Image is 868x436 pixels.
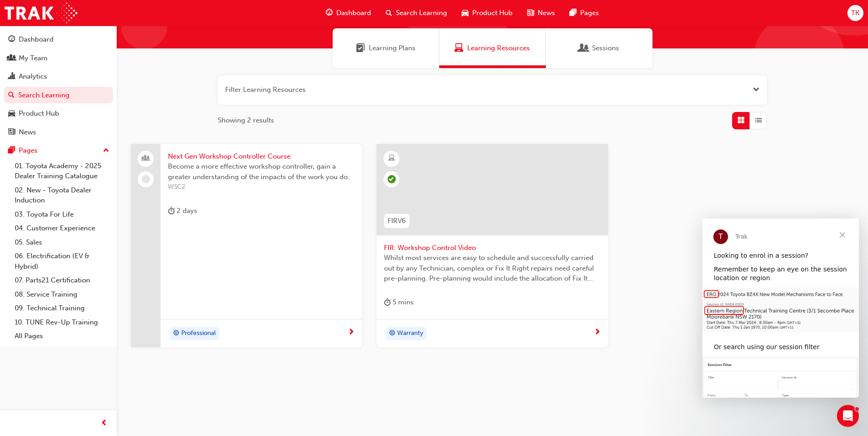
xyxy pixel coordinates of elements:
div: My Team [19,53,48,64]
span: WSC2 [168,182,355,192]
span: Learning Plans [356,43,365,53]
span: Dashboard [336,8,371,18]
div: Product Hub [19,108,59,119]
span: search-icon [8,91,15,100]
span: target-icon [389,328,395,340]
span: News [538,8,555,18]
a: 01. Toyota Academy - 2025 Dealer Training Catalogue [11,159,113,183]
span: guage-icon [326,7,333,19]
a: My Team [4,50,113,67]
span: car-icon [8,110,15,118]
span: Showing 2 results [218,115,274,126]
span: chart-icon [8,73,15,81]
span: prev-icon [101,418,108,429]
a: News [4,124,113,141]
a: 02. New - Toyota Dealer Induction [11,183,113,207]
div: News [19,127,36,138]
a: 04. Customer Experience [11,221,113,235]
span: FIRV6 [388,216,406,226]
span: news-icon [8,128,15,137]
a: FIRV6FIR: Workshop Control VideoWhilst most services are easy to schedule and successfully carrie... [377,144,608,348]
span: duration-icon [168,205,175,217]
span: Product Hub [472,8,512,18]
span: next-icon [348,329,355,337]
span: FIR: Workshop Control Video [384,243,600,253]
span: next-icon [594,329,601,337]
span: Pages [580,8,599,18]
button: Open the filter [753,85,760,95]
span: Learning Resources [454,43,464,53]
span: search-icon [386,7,392,19]
span: pages-icon [8,147,15,155]
span: car-icon [462,7,469,19]
div: Analytics [19,71,47,82]
span: news-icon [527,7,534,19]
button: Pages [4,142,113,159]
span: learningRecordVerb_COMPLETE-icon [388,175,396,183]
button: DashboardMy TeamAnalyticsSearch LearningProduct HubNews [4,29,113,142]
a: guage-iconDashboard [318,4,378,22]
a: Learning PlansLearning Plans [333,28,439,68]
span: Sessions [592,43,619,53]
span: Professional [181,328,216,339]
iframe: Intercom live chat [837,405,859,427]
a: Next Gen Workshop Controller CourseBecome a more effective workshop controller, gain a greater un... [131,144,362,348]
img: Trak [5,3,77,23]
span: learningResourceType_ELEARNING-icon [388,153,395,165]
span: guage-icon [8,36,15,44]
span: Become a more effective workshop controller, gain a greater understanding of the impacts of the w... [168,161,355,182]
button: TK [847,5,863,21]
iframe: Intercom live chat message [702,218,859,398]
a: 09. Technical Training [11,301,113,315]
a: Dashboard [4,31,113,48]
a: 10. TUNE Rev-Up Training [11,315,113,330]
span: target-icon [173,328,179,340]
span: people-icon [143,153,149,165]
a: 06. Electrification (EV & Hybrid) [11,249,113,273]
span: Search Learning [396,8,447,18]
span: people-icon [8,54,15,63]
a: Product Hub [4,105,113,122]
span: Learning Plans [369,43,415,53]
div: 5 mins [384,297,414,308]
span: Next Gen Workshop Controller Course [168,151,355,162]
a: news-iconNews [520,4,562,22]
span: Grid [738,115,744,126]
a: 05. Sales [11,235,113,250]
a: Learning ResourcesLearning Resources [439,28,546,68]
a: 07. Parts21 Certification [11,273,113,287]
div: Pages [19,145,38,156]
a: 08. Service Training [11,287,113,302]
span: List [755,115,762,126]
span: duration-icon [384,297,391,308]
span: pages-icon [570,7,577,19]
a: pages-iconPages [562,4,606,22]
a: Analytics [4,68,113,85]
a: Search Learning [4,87,113,104]
div: Dashboard [19,34,54,45]
span: Whilst most services are easy to schedule and successfully carried out by any Technician, complex... [384,253,600,284]
span: Sessions [579,43,588,53]
a: SessionsSessions [546,28,652,68]
span: up-icon [103,145,109,157]
a: car-iconProduct Hub [454,4,520,22]
span: learningRecordVerb_NONE-icon [142,175,150,183]
div: 2 days [168,205,197,217]
span: Warranty [397,328,423,339]
span: Learning Resources [467,43,530,53]
span: TK [851,8,859,18]
a: search-iconSearch Learning [378,4,454,22]
a: 03. Toyota For Life [11,207,113,222]
a: All Pages [11,329,113,343]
